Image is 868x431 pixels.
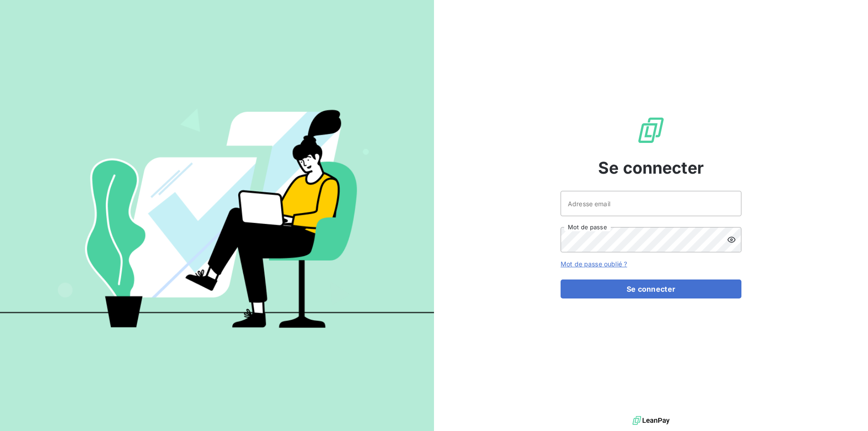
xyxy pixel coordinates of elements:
[561,260,627,268] a: Mot de passe oublié ?
[561,279,741,298] button: Se connecter
[598,156,704,180] span: Se connecter
[637,116,665,145] img: Logo LeanPay
[561,191,741,216] input: placeholder
[632,414,670,427] img: logo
